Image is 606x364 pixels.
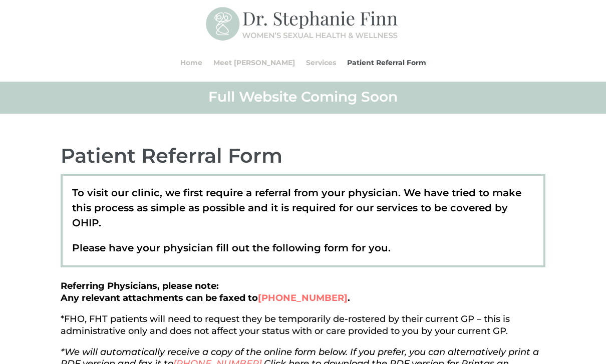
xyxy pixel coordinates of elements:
[213,44,295,82] a: Meet [PERSON_NAME]
[347,44,426,82] a: Patient Referral Form
[306,44,336,82] a: Services
[61,313,545,346] p: *FHO, FHT patients will need to request they be temporarily de-rostered by their current GP – thi...
[72,240,533,255] p: Please have your physician fill out the following form for you.
[258,292,348,303] a: [PHONE_NUMBER]
[180,44,202,82] a: Home
[61,280,350,303] strong: Referring Physicians, please note: Any relevant attachments can be faxed to .
[72,185,533,240] p: To visit our clinic, we first require a referral from your physician. We have tried to make this ...
[61,88,545,111] h2: Full Website Coming Soon
[61,143,545,174] h2: Patient Referral Form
